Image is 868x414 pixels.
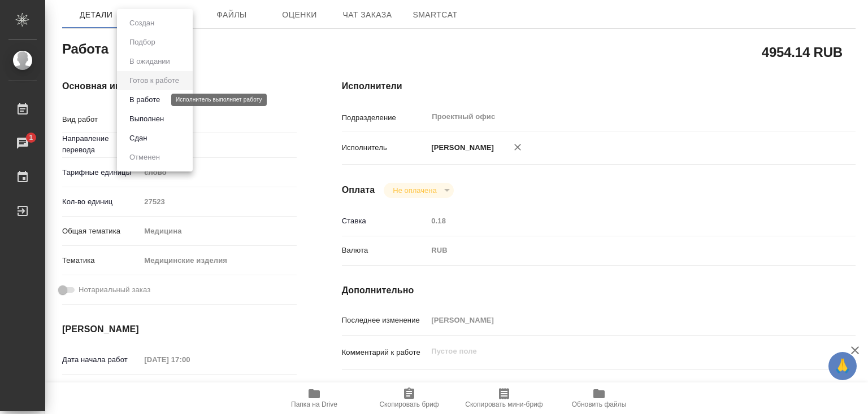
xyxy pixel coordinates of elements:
button: Выполнен [126,113,167,125]
button: В ожидании [126,55,173,68]
button: В работе [126,94,163,106]
button: Сдан [126,132,150,144]
button: Создан [126,17,158,29]
button: Подбор [126,36,159,49]
button: Отменен [126,151,163,164]
button: Готов к работе [126,74,183,87]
